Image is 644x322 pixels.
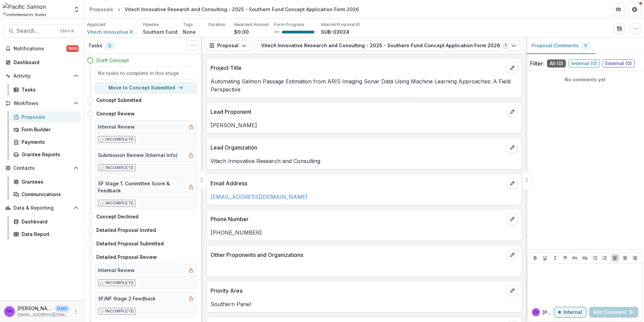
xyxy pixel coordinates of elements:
button: Notifications1959 [3,43,81,54]
button: Internal [554,307,586,318]
a: Tasks [11,84,81,95]
p: Southern Fund [143,28,178,35]
button: edit [507,285,518,296]
span: Search... [17,28,56,34]
button: Align Center [621,254,629,262]
a: Dashboard [11,216,81,227]
a: [EMAIL_ADDRESS][DOMAIN_NAME] [211,193,308,200]
div: Dashboard [13,59,76,66]
h5: Internal Review [98,123,135,130]
p: Internal [563,310,582,315]
span: 0 [105,42,114,50]
span: Data & Reporting [13,205,70,211]
div: Ctrl + K [59,27,75,35]
p: [EMAIL_ADDRESS][DOMAIN_NAME] [18,312,69,318]
button: Heading 1 [571,254,579,262]
p: Southern Panel [211,300,518,308]
button: edit [507,249,518,260]
button: Italicize [551,254,559,262]
button: View Attached Files [523,40,534,51]
h5: SF/NF Stage 2 Feedback [98,295,156,302]
p: [PERSON_NAME] [543,309,554,316]
button: edit [507,178,518,189]
p: Incomplete [105,280,134,286]
p: Tags [183,22,193,28]
div: Payments [22,138,76,145]
p: 95 % [274,30,279,34]
button: Align Right [631,254,639,262]
h4: Concept Declined [96,213,138,220]
p: Filter: [530,59,544,68]
span: Internal ( 0 ) [569,59,600,68]
img: Pacific Salmon Commission logo [3,3,69,16]
p: No comments yet [530,76,640,83]
div: Form Builder [22,126,76,133]
button: Proposal Comments [526,37,595,54]
p: [PERSON_NAME] [18,305,53,312]
h4: Concept Review [96,110,135,117]
p: Form Progress [274,22,304,28]
p: Incomplete [105,200,134,206]
button: Proposal [205,40,251,51]
div: Communications [22,191,76,198]
button: Open Contacts [3,163,81,173]
button: Strike [561,254,569,262]
a: Payments [11,136,81,147]
p: Pipeline [143,22,159,28]
span: All ( 0 ) [547,59,566,68]
p: User [55,305,69,312]
p: Project Title [211,64,504,72]
span: Notifications [13,46,66,52]
nav: breadcrumb [87,4,361,14]
button: Partners [612,3,625,16]
div: Data Report [22,231,76,238]
button: Add Comment [589,307,638,318]
p: Applicant [87,22,106,28]
button: Get Help [628,3,641,16]
p: Phone Number [211,215,504,223]
span: External ( 0 ) [603,59,635,68]
button: edit [507,62,518,73]
a: Data Report [11,229,81,240]
div: Vitech Innovative Research and Consulting - 2025 - Southern Fund Concept Application Form 2026 [125,6,359,13]
span: 1959 [66,45,78,52]
button: Move to Concept Submitted [95,82,197,93]
button: Search... [3,24,81,38]
button: Open Activity [3,71,81,81]
button: Open entity switcher [72,3,81,16]
p: [PHONE_NUMBER] [211,229,518,237]
a: Vitech Innovative Research and Consulting [87,28,137,35]
a: Proposals [11,111,81,123]
div: Tasks [22,86,76,93]
h4: Detailed Proposal Review [96,253,157,261]
button: Align Left [611,254,619,262]
p: Automating Salmon Passage Estimation from ARIS Imaging Sonar Data Using Machine Learning Approach... [211,77,518,93]
h5: No tasks to complete in this stage [98,70,194,77]
p: Priority Area [211,287,504,295]
h5: SF Stage 1: Committee Score & Feedback [98,180,186,194]
div: Proposals [90,6,113,13]
div: Victor Keong [7,309,12,314]
h4: Detailed Proposal Submitted [96,240,164,247]
button: Open Workflows [3,98,81,109]
button: Bold [531,254,539,262]
p: Lead Organization [211,143,504,152]
a: Dashboard [3,57,81,68]
p: Duration [208,22,225,28]
p: None [183,28,196,35]
button: edit [507,142,518,153]
div: Dashboard [22,218,76,225]
h5: Internal Review [98,267,135,274]
div: Proposals [22,113,76,120]
p: Incomplete [105,165,134,171]
p: Other Proponents and Organizations [211,251,504,259]
span: Contacts [13,165,70,171]
h4: Draft Concept [96,57,129,64]
button: edit [507,106,518,117]
p: [PERSON_NAME] [211,121,518,129]
button: Underline [541,254,549,262]
span: Workflows [13,101,70,106]
a: Grantees [11,176,81,187]
p: $0.00 [234,28,249,35]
